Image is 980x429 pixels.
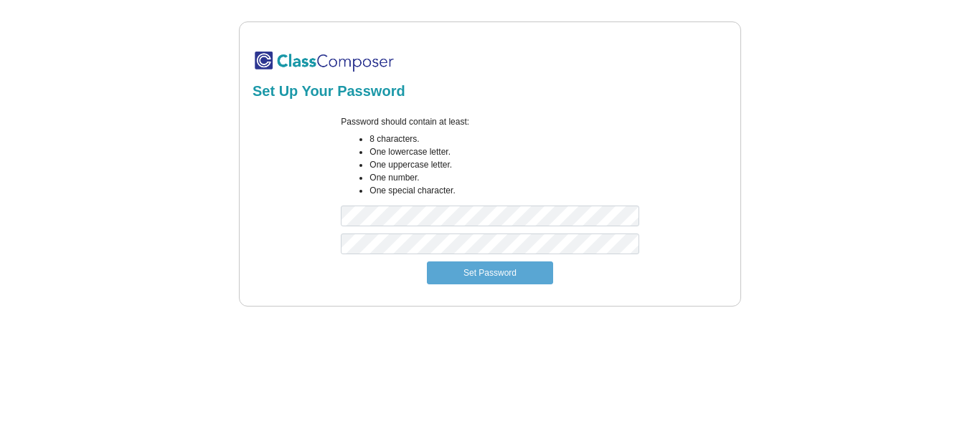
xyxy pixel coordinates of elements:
[369,145,639,158] li: One lowercase letter.
[369,171,639,184] li: One number.
[341,115,469,128] label: Password should contain at least:
[369,184,639,197] li: One special character.
[253,82,727,100] h2: Set Up Your Password
[369,132,639,145] li: 8 characters.
[369,158,639,171] li: One uppercase letter.
[427,261,553,284] button: Set Password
